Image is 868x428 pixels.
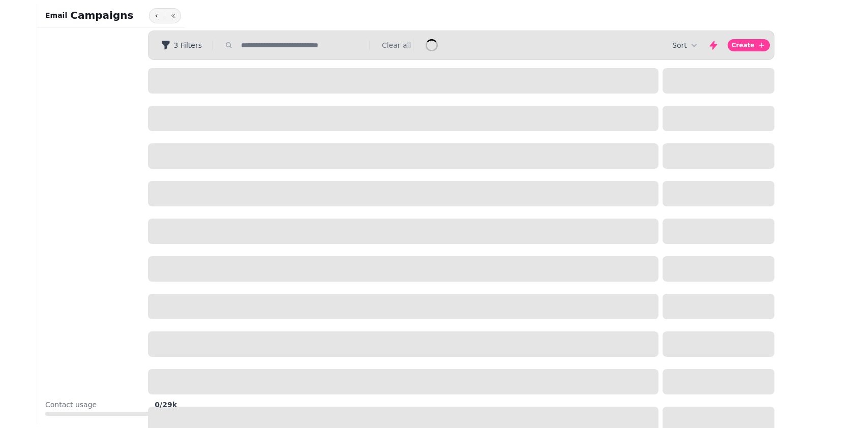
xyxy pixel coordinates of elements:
[728,39,770,51] button: Create
[174,42,202,49] span: 3 Filters
[672,40,699,50] button: Sort
[45,10,67,20] h2: Email
[45,400,97,410] p: Contact usage
[382,40,411,50] button: Clear all
[155,401,177,409] b: 0 / 29k
[732,42,755,48] span: Create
